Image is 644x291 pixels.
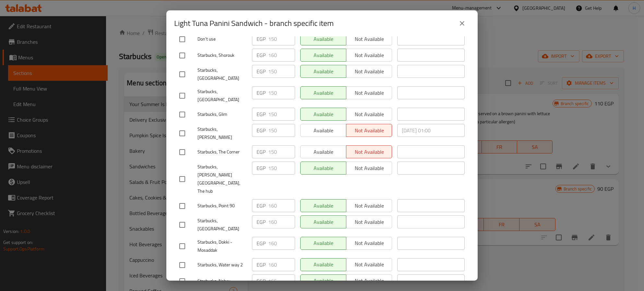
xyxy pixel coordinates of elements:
[256,127,266,134] p: EGP
[197,148,247,156] span: Starbucks, The Corner
[256,239,266,247] p: EGP
[268,274,295,287] input: Please enter price
[197,66,247,82] span: Starbucks, [GEOGRAPHIC_DATA]
[268,199,295,212] input: Please enter price
[197,202,247,210] span: Starbucks, Point 90
[256,218,266,226] p: EGP
[268,124,295,137] input: Please enter price
[268,86,295,99] input: Please enter price
[256,51,266,59] p: EGP
[256,164,266,172] p: EGP
[256,202,266,210] p: EGP
[268,32,295,45] input: Please enter price
[268,162,295,175] input: Please enter price
[268,237,295,250] input: Please enter price
[197,110,247,118] span: Starbucks, Glim
[256,277,266,285] p: EGP
[256,89,266,97] p: EGP
[256,261,266,269] p: EGP
[268,215,295,228] input: Please enter price
[454,16,470,31] button: close
[268,49,295,62] input: Please enter price
[268,65,295,78] input: Please enter price
[268,108,295,121] input: Please enter price
[256,110,266,118] p: EGP
[268,258,295,271] input: Please enter price
[197,238,247,254] span: Starbucks, Dokki - Mosaddak
[197,88,247,104] span: Starbucks, [GEOGRAPHIC_DATA]
[256,67,266,75] p: EGP
[268,145,295,158] input: Please enter price
[197,261,247,269] span: Starbucks, Water way 2
[256,35,266,43] p: EGP
[197,51,247,59] span: Starbucks, Shorouk
[256,148,266,156] p: EGP
[174,18,334,29] h2: Light Tuna Panini Sandwich - branch specific item
[197,35,247,43] span: Don't use
[197,125,247,141] span: Starbucks, [PERSON_NAME]
[197,277,247,285] span: Starbucks, Nehru
[197,163,247,195] span: Starbucks, [PERSON_NAME][GEOGRAPHIC_DATA], The hub
[197,217,247,233] span: Starbucks, [GEOGRAPHIC_DATA]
